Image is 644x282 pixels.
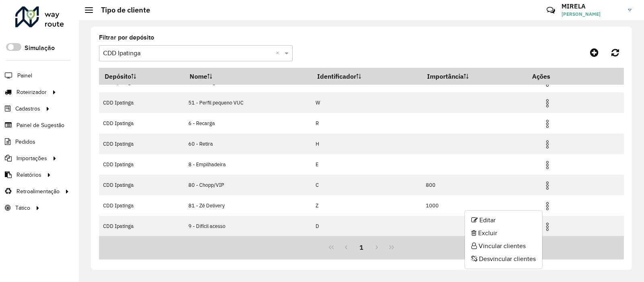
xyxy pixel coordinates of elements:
[542,2,559,19] a: Contato Rápido
[99,195,184,216] td: CDD Ipatinga
[312,113,421,134] td: R
[17,121,64,130] span: Painel de Sugestão
[17,154,47,163] span: Importações
[99,175,184,195] td: CDD Ipatinga
[99,92,184,113] td: CDD Ipatinga
[15,104,40,113] span: Cadastros
[184,195,312,216] td: 81 - Zé Delivery
[184,113,312,134] td: 6 - Recarga
[561,10,622,18] span: [PERSON_NAME]
[421,195,526,216] td: 1000
[99,154,184,175] td: CDD Ipatinga
[17,171,41,179] span: Relatórios
[312,68,421,85] th: Identificador
[312,216,421,236] td: D
[184,216,312,236] td: 9 - Difícil acesso
[465,253,542,265] li: Desvincular clientes
[465,227,542,240] li: Excluir
[99,68,184,85] th: Depósito
[15,204,30,212] span: Tático
[421,68,526,85] th: Importância
[184,175,312,195] td: 80 - Chopp/VIP
[465,240,542,253] li: Vincular clientes
[276,48,283,58] span: Clear all
[17,187,60,196] span: Retroalimentação
[526,68,575,85] th: Ações
[312,175,421,195] td: C
[312,134,421,154] td: H
[99,33,154,42] label: Filtrar por depósito
[25,43,55,53] label: Simulação
[17,71,32,80] span: Painel
[312,154,421,175] td: E
[184,68,312,85] th: Nome
[354,240,369,255] button: 1
[99,113,184,134] td: CDD Ipatinga
[93,6,150,15] h2: Tipo de cliente
[312,92,421,113] td: W
[561,2,622,10] h3: MIRELA
[184,154,312,175] td: 8 - Empilhadeira
[465,214,542,227] li: Editar
[184,134,312,154] td: 60 - Retira
[99,216,184,236] td: CDD Ipatinga
[184,92,312,113] td: 51 - Perfil pequeno VUC
[99,134,184,154] td: CDD Ipatinga
[421,175,526,195] td: 800
[312,195,421,216] td: Z
[17,88,47,96] span: Roteirizador
[15,138,35,146] span: Pedidos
